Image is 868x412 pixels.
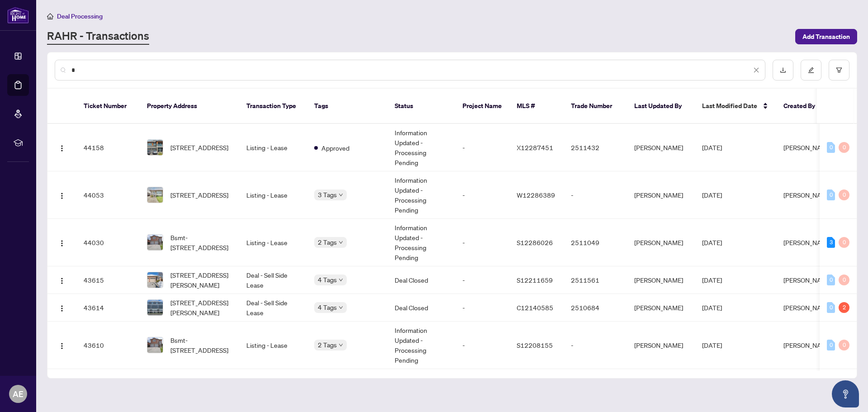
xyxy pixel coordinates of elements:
span: filter [836,67,842,73]
img: thumbnail-img [147,140,163,155]
span: [DATE] [702,143,722,152]
td: - [455,294,509,322]
span: 2 Tags [318,237,337,247]
th: Transaction Type [239,89,307,124]
th: Last Modified Date [695,89,776,124]
td: Information Updated - Processing Pending [387,322,455,369]
span: Last Modified Date [702,101,757,111]
span: 4 Tags [318,275,337,285]
img: Logo [58,192,66,199]
span: edit [808,67,814,73]
span: [PERSON_NAME] [783,303,832,312]
span: download [780,67,786,73]
button: Logo [55,188,69,202]
span: AE [13,388,24,400]
td: 2511561 [564,266,627,294]
span: Bsmt-[STREET_ADDRESS] [170,335,232,355]
th: Tags [307,89,387,124]
span: [DATE] [702,191,722,199]
span: [STREET_ADDRESS][PERSON_NAME] [170,298,232,317]
td: - [455,171,509,219]
th: Status [387,89,455,124]
button: Logo [55,300,69,315]
div: 0 [827,275,835,285]
div: 0 [827,189,835,200]
td: - [455,219,509,266]
img: Logo [58,305,66,312]
span: [STREET_ADDRESS] [170,190,228,200]
img: Logo [58,145,66,152]
td: - [564,171,627,219]
span: Deal Processing [57,12,103,20]
td: - [455,266,509,294]
span: 4 Tags [318,302,337,313]
span: [STREET_ADDRESS] [170,142,228,152]
td: Information Updated - Processing Pending [387,219,455,266]
span: X12287451 [517,143,553,152]
div: 3 [827,237,835,248]
div: 0 [839,189,849,200]
img: thumbnail-img [147,300,163,315]
span: [DATE] [702,303,722,312]
td: 43614 [76,294,140,322]
td: [PERSON_NAME] [627,266,695,294]
td: Deal Closed [387,266,455,294]
div: 0 [839,275,849,285]
td: [PERSON_NAME] [627,124,695,171]
span: down [339,278,343,282]
button: Logo [55,235,69,250]
button: Logo [55,140,69,155]
td: Listing - Lease [239,124,307,171]
img: thumbnail-img [147,272,163,288]
img: thumbnail-img [147,187,163,203]
td: 43610 [76,322,140,369]
span: S12208155 [517,341,553,349]
span: S12211659 [517,276,553,284]
td: Deal - Sell Side Lease [239,266,307,294]
td: Information Updated - Processing Pending [387,124,455,171]
td: Information Updated - Processing Pending [387,171,455,219]
th: Project Name [455,89,509,124]
div: 0 [827,340,835,350]
td: Listing - Lease [239,219,307,266]
td: 44030 [76,219,140,266]
img: Logo [58,342,66,350]
td: [PERSON_NAME] [627,171,695,219]
span: [PERSON_NAME] [783,238,832,246]
div: 0 [827,142,835,153]
button: Logo [55,273,69,287]
span: home [47,13,53,19]
span: close [753,67,759,73]
span: Add Transaction [802,29,850,44]
button: edit [801,60,821,81]
button: filter [829,60,849,81]
th: Ticket Number [76,89,140,124]
div: 2 [839,302,849,313]
span: down [339,240,343,245]
th: MLS # [509,89,564,124]
span: [PERSON_NAME] [783,191,832,199]
div: 0 [839,142,849,153]
th: Created By [776,89,830,124]
td: 2511432 [564,124,627,171]
button: Logo [55,338,69,352]
td: [PERSON_NAME] [627,219,695,266]
div: 0 [827,302,835,313]
th: Last Updated By [627,89,695,124]
span: [STREET_ADDRESS][PERSON_NAME] [170,270,232,290]
span: 3 Tags [318,189,337,200]
span: down [339,343,343,347]
span: Approved [321,143,349,153]
td: [PERSON_NAME] [627,322,695,369]
td: 44158 [76,124,140,171]
span: down [339,193,343,197]
span: [PERSON_NAME] [783,276,832,284]
img: Logo [58,277,66,284]
td: 44053 [76,171,140,219]
td: - [455,322,509,369]
img: thumbnail-img [147,235,163,250]
td: Listing - Lease [239,322,307,369]
button: Open asap [832,380,859,407]
img: Logo [58,240,66,247]
td: 2510684 [564,294,627,322]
